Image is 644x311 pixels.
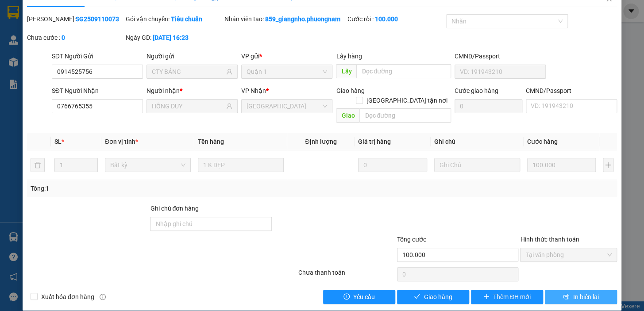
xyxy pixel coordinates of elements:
div: Người nhận [147,86,238,96]
div: SĐT Người Gửi [52,51,143,61]
span: Quận 1 [247,65,327,78]
span: Lấy hàng [336,53,362,60]
button: delete [31,158,45,172]
b: 0 [62,34,65,41]
span: Xuất hóa đơn hàng [38,292,98,302]
span: Bất kỳ [110,158,185,172]
span: check [414,293,420,300]
span: Đơn vị tính [105,138,138,145]
span: Cước hàng [527,138,558,145]
div: Ngày GD: [126,33,223,42]
button: exclamation-circleYêu cầu [323,290,395,304]
span: Giá trị hàng [358,138,391,145]
label: Hình thức thanh toán [520,236,579,243]
b: Tiêu chuẩn [171,15,202,23]
div: Chưa thanh toán [297,268,396,283]
span: Yêu cầu [353,292,375,302]
span: user [226,103,232,109]
input: Tên người nhận [152,101,224,111]
span: VP Nhận [241,87,266,94]
input: Tên người gửi [152,67,224,77]
button: printerIn biên lai [545,290,617,304]
span: Thêm ĐH mới [493,292,531,302]
div: Nhân viên tạo: [224,14,346,24]
span: exclamation-circle [343,293,350,300]
button: plusThêm ĐH mới [471,290,543,304]
span: Định lượng [305,138,336,145]
div: [PERSON_NAME]: [27,14,124,24]
div: SĐT Người Nhận [52,86,143,96]
input: Cước giao hàng [455,99,522,113]
input: Ghi chú đơn hàng [150,217,272,231]
div: Gói vận chuyển: [126,14,223,24]
div: VP gửi [241,51,332,61]
span: Lấy [336,64,356,78]
span: Tại văn phòng [525,248,612,261]
span: user [226,69,232,75]
b: SG2509110073 [76,15,119,23]
div: Chưa cước : [27,33,124,42]
span: Giao hàng [424,292,452,302]
input: Dọc đường [359,108,451,123]
span: Tên hàng [198,138,224,145]
div: Cước rồi : [347,14,444,24]
input: 0 [358,158,427,172]
b: 100.000 [375,15,398,23]
span: SL [54,138,62,145]
span: [GEOGRAPHIC_DATA] tận nơi [363,96,451,105]
div: Người gửi [147,51,238,61]
div: CMND/Passport [526,86,617,96]
span: printer [563,293,569,300]
input: VD: 191943210 [455,65,546,79]
div: Tổng: 1 [31,184,249,193]
input: Ghi Chú [434,158,520,172]
span: Giao [336,108,359,123]
label: Cước giao hàng [455,87,498,94]
b: [DATE] 16:23 [153,34,189,41]
b: 859_giangnho.phuongnam [265,15,340,23]
span: Giao hàng [336,87,364,94]
button: plus [603,158,613,172]
input: Dọc đường [356,64,451,78]
label: Ghi chú đơn hàng [150,205,199,212]
button: checkGiao hàng [397,290,469,304]
th: Ghi chú [431,133,524,150]
span: plus [483,293,490,300]
input: 0 [527,158,596,172]
div: CMND/Passport [455,51,546,61]
span: info-circle [100,294,106,300]
span: Tổng cước [397,236,426,243]
span: In biên lai [573,292,598,302]
span: Ninh Hòa [247,100,327,113]
input: VD: Bàn, Ghế [198,158,284,172]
